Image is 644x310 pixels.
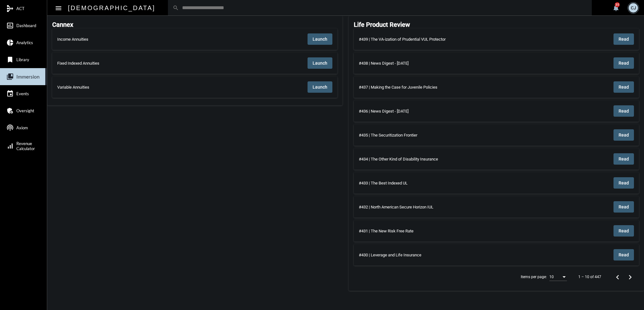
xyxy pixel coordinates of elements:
[624,271,636,283] button: Next page
[613,249,634,260] button: Read
[6,142,14,150] mat-icon: signal_cellular_alt
[6,73,14,80] mat-icon: collections_bookmark
[619,108,629,114] span: Read
[613,177,634,189] button: Read
[16,57,29,62] span: Library
[619,180,629,185] span: Read
[359,109,477,114] div: #436 | News Digest - [DATE]
[619,85,629,90] span: Read
[57,37,161,42] div: Income Annuities
[613,57,634,69] button: Read
[6,5,14,12] mat-icon: mediation
[16,40,33,45] span: Analytics
[52,21,73,28] h2: Cannex
[55,4,62,12] mat-icon: Side nav toggle icon
[619,204,629,209] span: Read
[308,33,332,45] button: Launch
[313,37,327,42] span: Launch
[308,57,332,69] button: Launch
[6,56,14,63] mat-icon: bookmark
[16,108,34,113] span: Oversight
[619,61,629,66] span: Read
[57,85,162,90] div: Variable Annuities
[16,23,36,28] span: Dashboard
[6,22,14,29] mat-icon: insert_chart_outlined
[613,225,634,237] button: Read
[16,91,29,96] span: Events
[521,275,547,279] div: Items per page:
[359,181,476,185] div: #433 | The Best Indexed UL
[6,124,14,132] mat-icon: podcasts
[52,2,65,14] button: Toggle sidenav
[354,21,410,28] h2: Life Product Review
[359,205,493,209] div: #432 | North American Secure Horizon IUL
[313,85,327,90] span: Launch
[6,90,14,97] mat-icon: event
[615,2,620,7] div: 35
[6,39,14,46] mat-icon: pie_chart
[613,105,634,117] button: Read
[308,81,332,93] button: Launch
[613,81,634,93] button: Read
[619,228,629,233] span: Read
[619,252,629,257] span: Read
[359,229,480,233] div: #431 | The New Risk Free Rate
[313,61,327,66] span: Launch
[16,125,28,130] span: Axiom
[57,61,169,66] div: Fixed Indexed Annuities
[359,61,477,66] div: #438 | News Digest - [DATE]
[613,153,634,165] button: Read
[549,275,567,279] mat-select: Items per page:
[619,132,629,137] span: Read
[359,37,502,42] div: #439 | The VA-ization of Prudential VUL Protector
[612,4,620,12] mat-icon: notifications
[611,271,624,283] button: Previous page
[6,107,14,114] mat-icon: admin_panel_settings
[613,33,634,45] button: Read
[359,253,486,257] div: #430 | Leverage and Life Insurance
[619,156,629,161] span: Read
[16,74,40,79] span: Immersion
[359,157,497,161] div: #434 | The Other Kind of Disability Insurance
[613,201,634,213] button: Read
[619,37,629,42] span: Read
[16,141,35,151] span: Revenue Calculator
[359,133,483,137] div: #435 | The Securitization Frontier
[16,6,25,11] span: ACT
[173,5,179,11] mat-icon: search
[629,3,638,13] div: CJ
[359,85,496,90] div: #437 | Making the Case for Juvenile Policies
[578,275,601,279] div: 1 – 10 of 447
[68,3,155,13] h2: [DEMOGRAPHIC_DATA]
[613,129,634,141] button: Read
[549,275,554,279] span: 10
